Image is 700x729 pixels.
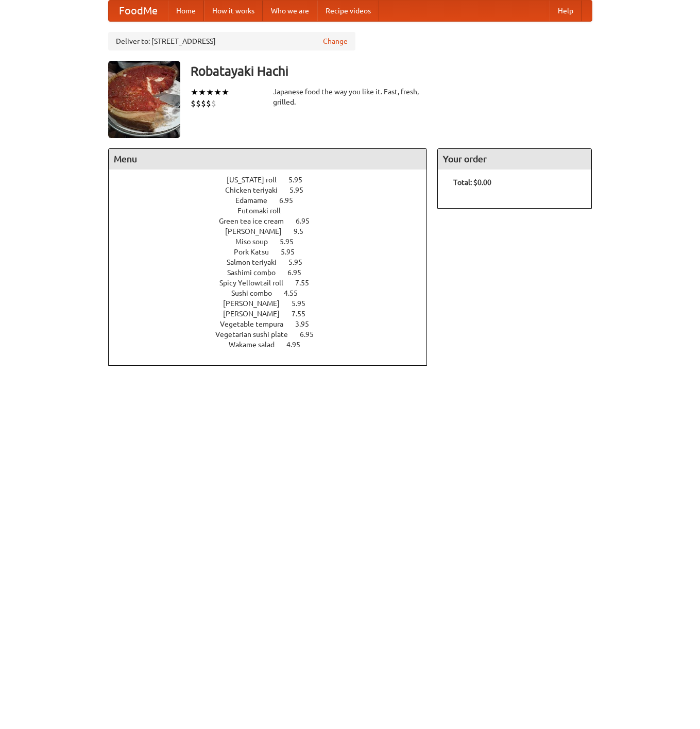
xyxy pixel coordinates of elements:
[225,227,322,235] a: [PERSON_NAME] 9.5
[300,330,324,338] span: 6.95
[225,186,288,194] span: Chicken teriyaki
[295,279,319,287] span: 7.55
[294,227,314,235] span: 9.5
[227,258,287,266] span: Salmon teriyaki
[273,87,428,107] div: Japanese food the way you like it. Fast, fresh, grilled.
[323,36,348,46] a: Change
[201,98,206,109] li: $
[211,98,216,109] li: $
[235,238,278,246] span: Miso soup
[215,330,298,338] span: Vegetarian sushi plate
[235,238,313,246] a: Miso soup 5.95
[225,227,292,235] span: [PERSON_NAME]
[215,330,333,338] a: Vegetarian sushi plate 6.95
[191,87,198,98] li: ★
[229,341,285,349] span: Wakame salad
[453,178,491,187] b: Total: $0.00
[223,299,325,308] a: [PERSON_NAME] 5.95
[288,258,313,266] span: 5.95
[286,341,311,349] span: 4.95
[281,248,305,256] span: 5.95
[231,289,282,297] span: Sushi combo
[292,299,316,308] span: 5.95
[280,238,304,246] span: 5.95
[317,1,379,21] a: Recipe videos
[237,207,291,215] span: Futomaki roll
[292,310,316,318] span: 7.55
[289,186,314,194] span: 5.95
[231,289,317,297] a: Sushi combo 4.55
[219,217,294,225] span: Green tea ice cream
[295,320,319,328] span: 3.95
[191,98,196,109] li: $
[206,98,211,109] li: $
[219,279,294,287] span: Spicy Yellowtail roll
[223,310,325,318] a: [PERSON_NAME] 7.55
[204,1,263,21] a: How it works
[219,217,329,225] a: Green tea ice cream 6.95
[227,176,321,184] a: [US_STATE] roll 5.95
[220,320,294,328] span: Vegetable tempura
[198,87,206,98] li: ★
[263,1,317,21] a: Who we are
[235,196,312,205] a: Edamame 6.95
[237,207,310,215] a: Futomaki roll
[234,248,279,256] span: Pork Katsu
[225,186,322,194] a: Chicken teriyaki 5.95
[227,268,320,277] a: Sashimi combo 6.95
[279,196,303,205] span: 6.95
[221,87,229,98] li: ★
[296,217,320,225] span: 6.95
[219,279,328,287] a: Spicy Yellowtail roll 7.55
[191,61,592,81] h3: Robatayaki Hachi
[109,149,427,169] h4: Menu
[214,87,221,98] li: ★
[234,248,314,256] a: Pork Katsu 5.95
[168,1,204,21] a: Home
[284,289,308,297] span: 4.55
[227,176,287,184] span: [US_STATE] roll
[288,176,313,184] span: 5.95
[206,87,214,98] li: ★
[438,149,591,169] h4: Your order
[235,196,278,205] span: Edamame
[223,310,290,318] span: [PERSON_NAME]
[196,98,201,109] li: $
[109,1,168,21] a: FoodMe
[229,341,319,349] a: Wakame salad 4.95
[287,268,312,277] span: 6.95
[227,268,286,277] span: Sashimi combo
[108,32,355,50] div: Deliver to: [STREET_ADDRESS]
[550,1,582,21] a: Help
[108,61,180,138] img: angular.jpg
[220,320,328,328] a: Vegetable tempura 3.95
[227,258,321,266] a: Salmon teriyaki 5.95
[223,299,290,308] span: [PERSON_NAME]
